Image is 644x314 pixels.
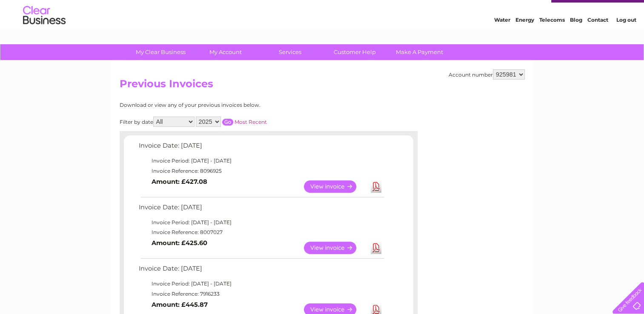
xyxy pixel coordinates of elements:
[587,36,608,43] a: Contact
[384,44,455,60] a: Make A Payment
[137,289,386,299] td: Invoice Reference: 7916233
[515,36,534,43] a: Energy
[126,44,196,60] a: My Clear Business
[494,36,510,43] a: Water
[120,78,525,94] h2: Previous Invoices
[190,44,260,60] a: My Account
[539,36,565,43] a: Telecoms
[304,180,366,193] a: View
[320,44,390,60] a: Customer Help
[570,36,582,43] a: Blog
[137,202,386,217] td: Invoice Date: [DATE]
[23,22,66,48] img: logo.png
[255,44,325,60] a: Services
[137,263,386,279] td: Invoice Date: [DATE]
[137,227,386,237] td: Invoice Reference: 8007027
[121,5,524,41] div: Clear Business is a trading name of Verastar Limited (registered in [GEOGRAPHIC_DATA] No. 3667643...
[120,102,343,108] div: Download or view any of your previous invoices below.
[152,239,207,247] b: Amount: £425.60
[371,242,381,254] a: Download
[152,301,208,308] b: Amount: £445.87
[449,69,525,80] div: Account number
[120,117,343,127] div: Filter by date
[137,166,386,176] td: Invoice Reference: 8096925
[371,180,381,193] a: Download
[152,178,207,186] b: Amount: £427.08
[304,242,366,254] a: View
[137,140,386,156] td: Invoice Date: [DATE]
[137,217,386,228] td: Invoice Period: [DATE] - [DATE]
[484,4,542,15] a: 0333 014 3131
[616,36,636,43] a: Log out
[137,279,386,289] td: Invoice Period: [DATE] - [DATE]
[137,156,386,166] td: Invoice Period: [DATE] - [DATE]
[235,119,267,125] a: Most Recent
